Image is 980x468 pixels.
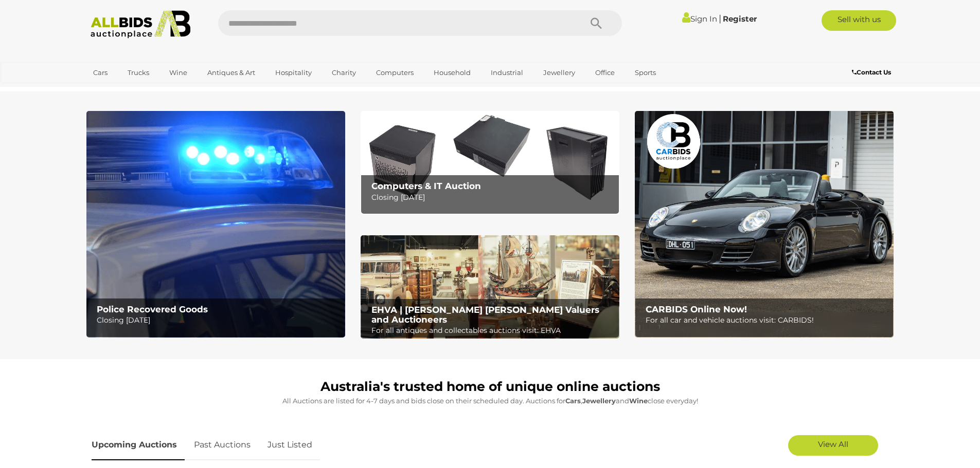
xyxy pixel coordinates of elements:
a: Jewellery [537,64,582,81]
a: Computers [369,64,420,81]
a: Upcoming Auctions [92,430,185,460]
a: Just Listed [260,430,320,460]
a: View All [788,435,878,456]
a: Sell with us [822,10,896,31]
p: All Auctions are listed for 4-7 days and bids close on their scheduled day. Auctions for , and cl... [92,395,889,407]
strong: Jewellery [582,397,616,405]
a: Antiques & Art [201,64,262,81]
b: Police Recovered Goods [97,304,208,314]
p: Closing [DATE] [371,191,614,204]
b: Contact Us [852,68,891,76]
a: Hospitality [269,64,318,81]
a: Cars [86,64,114,81]
strong: Wine [629,397,648,405]
a: Office [589,64,621,81]
a: Industrial [484,64,530,81]
button: Search [571,10,622,36]
span: View All [818,439,848,449]
b: EHVA | [PERSON_NAME] [PERSON_NAME] Valuers and Auctioneers [371,305,599,325]
a: Household [427,64,477,81]
a: Computers & IT Auction Computers & IT Auction Closing [DATE] [361,111,619,214]
img: Allbids.com.au [85,10,197,39]
h1: Australia's trusted home of unique online auctions [92,380,889,394]
a: Police Recovered Goods Police Recovered Goods Closing [DATE] [86,111,345,338]
b: CARBIDS Online Now! [646,304,747,314]
p: Closing [DATE] [97,314,339,327]
a: Sign In [682,14,717,24]
a: Sports [628,64,663,81]
p: For all car and vehicle auctions visit: CARBIDS! [646,314,888,327]
a: Past Auctions [186,430,258,460]
a: Charity [325,64,363,81]
p: For all antiques and collectables auctions visit: EHVA [371,324,614,337]
a: Register [723,14,757,24]
strong: Cars [565,397,581,405]
a: CARBIDS Online Now! CARBIDS Online Now! For all car and vehicle auctions visit: CARBIDS! [635,111,894,338]
b: Computers & IT Auction [371,181,481,191]
a: Wine [163,64,194,81]
img: Computers & IT Auction [361,111,619,214]
a: Trucks [121,64,156,81]
a: EHVA | Evans Hastings Valuers and Auctioneers EHVA | [PERSON_NAME] [PERSON_NAME] Valuers and Auct... [361,235,619,339]
img: CARBIDS Online Now! [635,111,894,338]
span: | [719,13,721,24]
img: EHVA | Evans Hastings Valuers and Auctioneers [361,235,619,339]
a: Contact Us [852,67,894,78]
a: [GEOGRAPHIC_DATA] [86,81,173,98]
img: Police Recovered Goods [86,111,345,338]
